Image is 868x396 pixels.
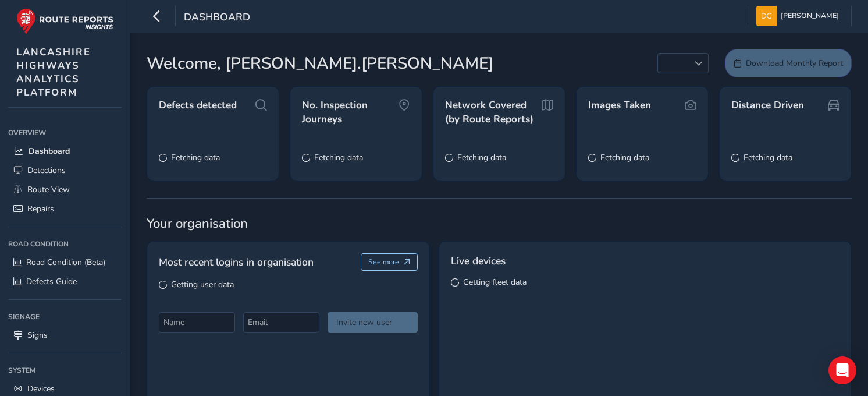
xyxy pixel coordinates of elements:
span: Images Taken [588,98,651,112]
div: System [8,362,122,379]
button: [PERSON_NAME] [756,6,843,26]
span: Fetching data [744,152,792,163]
span: Most recent logins in organisation [159,254,314,270]
span: Devices [27,383,55,394]
a: Detections [8,161,122,180]
span: Distance Driven [731,98,804,112]
span: Fetching data [600,152,649,163]
span: Route View [27,184,70,195]
span: Getting fleet data [463,277,527,288]
a: Defects Guide [8,272,122,291]
span: Signs [27,330,48,341]
div: Overview [8,124,122,142]
span: Fetching data [314,152,363,163]
span: [PERSON_NAME] [781,6,839,26]
span: Repairs [27,203,54,214]
span: Live devices [451,253,506,268]
span: No. Inspection Journeys [302,98,399,126]
img: rr logo [16,8,113,34]
div: Open Intercom Messenger [828,356,856,384]
span: Network Covered (by Route Reports) [445,98,542,126]
img: diamond-layout [756,6,777,26]
span: Road Condition (Beta) [26,257,105,268]
span: Dashboard [29,146,70,157]
span: Fetching data [171,152,220,163]
a: Route View [8,180,122,199]
span: Getting user data [171,279,234,290]
div: Road Condition [8,235,122,253]
button: See more [361,253,418,271]
span: Your organisation [147,215,852,232]
div: Signage [8,308,122,326]
span: Welcome, [PERSON_NAME].[PERSON_NAME] [147,51,493,76]
span: Defects Guide [26,276,77,287]
span: LANCASHIRE HIGHWAYS ANALYTICS PLATFORM [16,45,91,99]
span: See more [368,257,399,267]
a: Road Condition (Beta) [8,253,122,272]
span: Dashboard [184,10,250,26]
span: Defects detected [159,98,237,112]
input: Name [159,312,235,333]
a: Dashboard [8,142,122,161]
input: Email [243,312,319,333]
a: Signs [8,326,122,345]
a: Repairs [8,199,122,218]
span: Fetching data [457,152,506,163]
span: Detections [27,165,66,176]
